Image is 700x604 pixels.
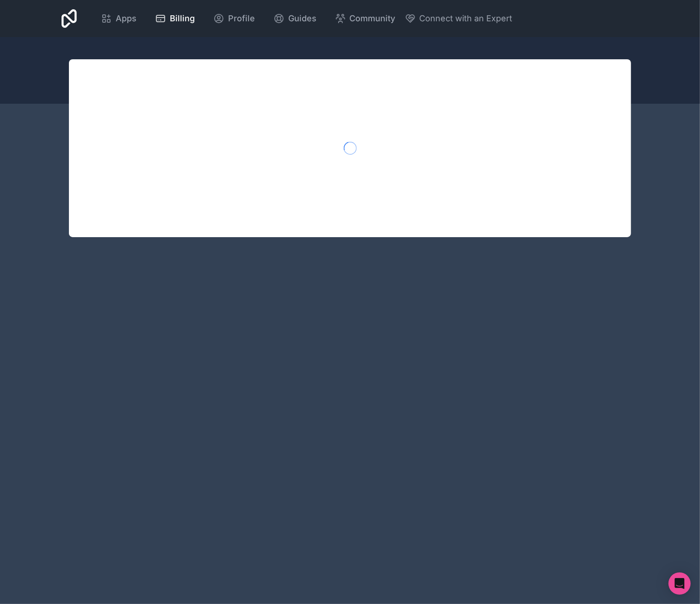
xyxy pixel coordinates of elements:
[669,573,691,595] div: Open Intercom Messenger
[405,12,513,25] button: Connect with an Expert
[148,8,202,29] a: Billing
[266,8,324,29] a: Guides
[288,12,316,25] span: Guides
[206,8,262,29] a: Profile
[116,12,136,25] span: Apps
[328,8,403,29] a: Community
[350,12,396,25] span: Community
[93,8,144,29] a: Apps
[228,12,255,25] span: Profile
[170,12,195,25] span: Billing
[420,12,513,25] span: Connect with an Expert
